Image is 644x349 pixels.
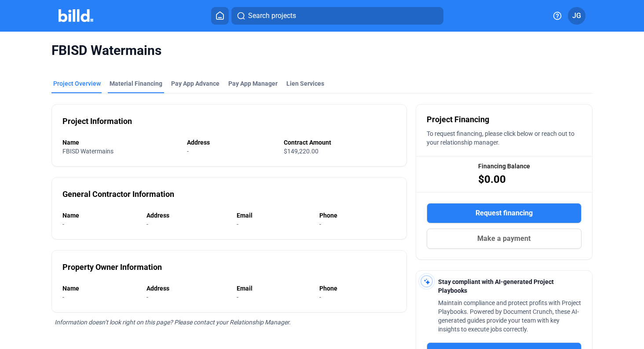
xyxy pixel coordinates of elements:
[427,229,582,249] button: Make a payment
[62,261,162,273] div: Property Owner Information
[228,79,278,88] span: Pay App Manager
[319,284,396,293] div: Phone
[237,221,238,228] span: -
[319,211,396,220] div: Phone
[231,7,443,25] button: Search projects
[478,162,530,171] span: Financing Balance
[62,138,178,147] div: Name
[62,211,138,220] div: Name
[568,7,585,25] button: JG
[146,284,228,293] div: Address
[427,203,582,223] button: Request financing
[572,11,581,21] span: JG
[53,79,101,88] div: Project Overview
[477,233,531,244] span: Make a payment
[62,188,174,200] div: General Contractor Information
[146,211,228,220] div: Address
[62,284,138,293] div: Name
[237,284,311,293] div: Email
[478,172,506,186] span: $0.00
[62,294,64,301] span: -
[476,208,533,218] span: Request financing
[319,221,321,228] span: -
[51,42,593,59] span: FBISD Watermains
[55,319,291,326] span: Information doesn’t look right on this page? Please contact your Relationship Manager.
[110,79,162,88] div: Material Financing
[62,221,64,228] span: -
[146,221,148,228] span: -
[427,130,574,146] span: To request financing, please click below or reach out to your relationship manager.
[319,294,321,301] span: -
[427,113,489,126] span: Project Financing
[284,138,396,147] div: Contract Amount
[62,115,132,127] div: Project Information
[187,148,189,155] span: -
[187,138,274,147] div: Address
[171,79,220,88] div: Pay App Advance
[438,299,581,333] span: Maintain compliance and protect profits with Project Playbooks. Powered by Document Crunch, these...
[286,79,324,88] div: Lien Services
[248,11,296,21] span: Search projects
[284,148,318,155] span: $149,220.00
[438,278,554,294] span: Stay compliant with AI-generated Project Playbooks
[62,148,113,155] span: FBISD Watermains
[237,294,238,301] span: -
[237,211,311,220] div: Email
[146,294,148,301] span: -
[59,9,93,22] img: Billd Company Logo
